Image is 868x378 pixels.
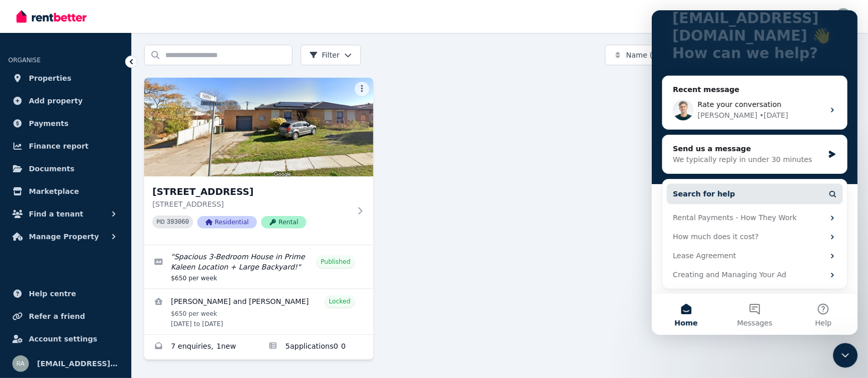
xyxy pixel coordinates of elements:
img: Profile image for Jeremy [21,89,42,110]
button: Find a tenant [8,204,123,224]
span: Properties [29,72,72,84]
a: Finance report [8,136,123,156]
h3: [STREET_ADDRESS] [152,185,351,199]
span: Account settings [29,333,97,345]
span: Messages [85,309,121,316]
span: Add property [29,95,83,107]
span: Help centre [29,287,76,300]
a: Edit listing: Spacious 3-Bedroom House in Prime Kaleen Location + Large Backyard! [144,245,373,289]
span: Name (A-Z) [626,50,668,60]
span: Refer a friend [29,310,85,322]
button: Manage Property [8,226,123,247]
a: Marketplace [8,181,123,202]
a: Refer a friend [8,306,123,327]
button: Help [137,283,206,325]
span: Rental [261,216,306,228]
div: Send us a messageWe typically reply in under 30 minutes [10,124,196,164]
a: Applications for 96 Maribyrnong Ave, Kaleen [258,335,373,359]
span: Filter [309,50,340,60]
button: Name (A-Z) [605,45,704,65]
div: Creating and Managing Your Ad [15,255,191,274]
code: 393060 [167,219,189,226]
small: PID [157,219,165,225]
span: Marketplace [29,185,79,197]
img: RentBetter [16,9,86,24]
img: rajnvijaya@gmail.com [835,8,852,25]
iframe: Intercom live chat [652,10,858,335]
span: Find a tenant [29,208,83,220]
a: Account settings [8,329,123,349]
a: Help centre [8,283,123,304]
a: Enquiries for 96 Maribyrnong Ave, Kaleen [144,335,258,359]
div: How much does it cost? [15,217,191,236]
button: Filter [301,45,361,65]
a: View details for Glenn Rohrlach and Samantha Wren [144,289,373,334]
img: 96 Maribyrnong Ave, Kaleen [144,78,373,176]
span: Payments [29,117,68,130]
button: Search for help [15,173,191,194]
span: ORGANISE [8,57,41,64]
span: Rate your conversation [46,90,130,98]
div: Recent message [21,74,185,85]
span: Residential [197,216,257,228]
div: Send us a message [21,133,172,144]
span: Search for help [21,178,83,189]
span: Manage Property [29,230,99,243]
div: Lease Agreement [21,240,172,251]
p: [STREET_ADDRESS] [152,199,351,209]
img: rajnvijaya@gmail.com [12,355,29,372]
div: How much does it cost? [21,221,172,232]
div: Creating and Managing Your Ad [21,259,172,270]
div: Profile image for JeremyRate your conversation[PERSON_NAME]•[DATE] [11,81,195,119]
a: Add property [8,91,123,111]
p: How can we help? [21,34,185,52]
div: We typically reply in under 30 minutes [21,144,172,155]
span: Documents [29,163,75,175]
div: Recent messageProfile image for JeremyRate your conversation[PERSON_NAME]•[DATE] [10,65,196,119]
div: Lease Agreement [15,236,191,255]
span: Finance report [29,140,89,152]
button: More options [355,82,369,96]
a: Properties [8,68,123,88]
span: [EMAIL_ADDRESS][DOMAIN_NAME] [37,357,119,370]
span: Home [23,309,46,316]
div: Rental Payments - How They Work [15,198,191,217]
a: Documents [8,158,123,179]
div: [PERSON_NAME] [46,100,106,111]
span: Help [163,309,180,316]
a: Payments [8,113,123,134]
div: • [DATE] [108,100,136,111]
button: Messages [68,283,137,325]
div: Rental Payments - How They Work [21,202,172,213]
a: 96 Maribyrnong Ave, Kaleen[STREET_ADDRESS][STREET_ADDRESS]PID 393060ResidentialRental [144,78,373,245]
iframe: Intercom live chat [833,343,858,368]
